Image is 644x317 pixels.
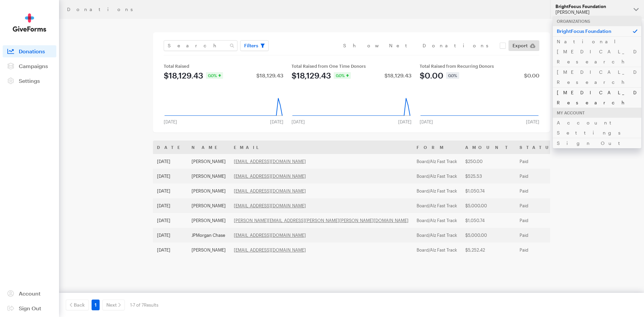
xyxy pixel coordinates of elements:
[153,183,187,198] td: [DATE]
[413,228,461,243] td: Board/Alz Fast Track
[334,72,351,79] div: 0.0%
[516,213,565,228] td: Paid
[234,188,306,194] a: [EMAIL_ADDRESS][DOMAIN_NAME]
[508,40,539,51] a: Export
[461,213,516,228] td: $1,050.74
[394,119,416,124] div: [DATE]
[461,141,516,154] th: Amount
[461,243,516,257] td: $5,252.42
[153,213,187,228] td: [DATE]
[553,138,641,148] a: Sign Out
[19,305,41,311] span: Sign Out
[206,72,223,79] div: 0.0%
[130,300,158,310] div: 1-7 of 7
[461,228,516,243] td: $5,000.00
[164,63,283,69] div: Total Raised
[516,154,565,169] td: Paid
[19,63,48,69] span: Campaigns
[234,159,306,164] a: [EMAIL_ADDRESS][DOMAIN_NAME]
[516,228,565,243] td: Paid
[19,48,45,54] span: Donations
[384,73,412,78] div: $18,129.43
[522,119,543,124] div: [DATE]
[153,154,187,169] td: [DATE]
[3,287,56,300] a: Account
[416,119,437,124] div: [DATE]
[144,302,158,308] span: Results
[187,169,230,183] td: [PERSON_NAME]
[553,108,641,118] div: My Account
[3,45,56,57] a: Donations
[420,71,443,80] div: $0.00
[153,228,187,243] td: [DATE]
[187,154,230,169] td: [PERSON_NAME]
[256,73,283,78] div: $18,129.43
[240,40,269,51] button: Filters
[153,243,187,257] td: [DATE]
[234,247,306,253] a: [EMAIL_ADDRESS][DOMAIN_NAME]
[461,198,516,213] td: $5,000.00
[413,141,461,154] th: Form
[461,169,516,183] td: $525.53
[3,75,56,87] a: Settings
[153,141,187,154] th: Date
[555,9,628,15] div: [PERSON_NAME]
[187,141,230,154] th: Name
[244,42,258,50] span: Filters
[187,198,230,213] td: [PERSON_NAME]
[234,203,306,208] a: [EMAIL_ADDRESS][DOMAIN_NAME]
[234,173,306,179] a: [EMAIL_ADDRESS][DOMAIN_NAME]
[19,290,41,297] span: Account
[516,169,565,183] td: Paid
[555,4,628,9] div: BrightFocus Foundation
[553,16,641,26] div: Organizations
[513,42,528,50] span: Export
[461,183,516,198] td: $1,050.74
[413,213,461,228] td: Board/Alz Fast Track
[413,183,461,198] td: Board/Alz Fast Track
[291,71,331,80] div: $18,129.43
[524,73,539,78] div: $0.00
[230,141,413,154] th: Email
[153,198,187,213] td: [DATE]
[187,228,230,243] td: JPMorgan Chase
[446,72,459,79] div: 0.0%
[153,169,187,183] td: [DATE]
[413,169,461,183] td: Board/Alz Fast Track
[516,183,565,198] td: Paid
[516,243,565,257] td: Paid
[413,154,461,169] td: Board/Alz Fast Track
[420,63,539,69] div: Total Raised from Recurring Donors
[553,26,641,36] p: BrightFocus Foundation
[13,13,46,32] img: GiveForms
[187,183,230,198] td: [PERSON_NAME]
[187,213,230,228] td: [PERSON_NAME]
[187,243,230,257] td: [PERSON_NAME]
[234,232,306,238] a: [EMAIL_ADDRESS][DOMAIN_NAME]
[553,36,641,67] a: National [MEDICAL_DATA] Research
[516,141,565,154] th: Status
[461,154,516,169] td: $250.00
[164,71,203,80] div: $18,129.43
[160,119,181,124] div: [DATE]
[266,119,287,124] div: [DATE]
[413,243,461,257] td: Board/Alz Fast Track
[413,198,461,213] td: Board/Alz Fast Track
[3,302,56,314] a: Sign Out
[3,60,56,72] a: Campaigns
[291,63,411,69] div: Total Raised from One Time Donors
[553,87,641,108] a: [MEDICAL_DATA] Research
[553,117,641,138] a: Account Settings
[287,119,309,124] div: [DATE]
[164,40,237,51] input: Search Name & Email
[234,218,409,223] a: [PERSON_NAME][EMAIL_ADDRESS][PERSON_NAME][PERSON_NAME][DOMAIN_NAME]
[19,77,40,84] span: Settings
[553,67,641,87] a: [MEDICAL_DATA] Research
[516,198,565,213] td: Paid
